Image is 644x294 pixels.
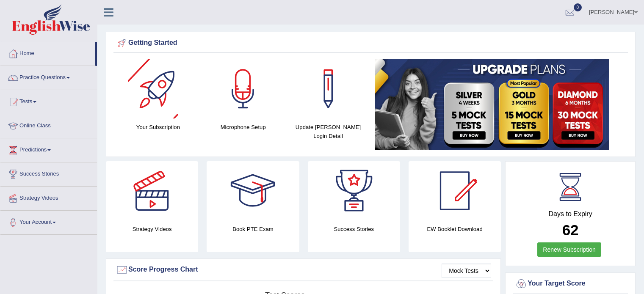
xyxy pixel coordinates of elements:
a: Renew Subscription [537,242,601,257]
img: small5.jpg [375,59,609,150]
div: Score Progress Chart [116,264,491,276]
h4: Your Subscription [120,123,196,132]
a: Your Account [0,211,97,232]
a: Home [0,42,95,63]
a: Strategy Videos [0,187,97,208]
b: 62 [562,222,579,238]
a: Predictions [0,138,97,159]
div: Getting Started [116,37,626,49]
span: 0 [574,3,582,11]
h4: Update [PERSON_NAME] Login Detail [290,123,367,140]
h4: Strategy Videos [106,225,198,234]
h4: EW Booklet Download [409,225,501,234]
h4: Success Stories [308,225,400,234]
a: Tests [0,90,97,111]
a: Practice Questions [0,66,97,87]
h4: Microphone Setup [205,123,282,132]
div: Your Target Score [515,278,626,290]
h4: Book PTE Exam [207,225,299,234]
a: Success Stories [0,162,97,184]
a: Online Class [0,114,97,135]
h4: Days to Expiry [515,210,626,218]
